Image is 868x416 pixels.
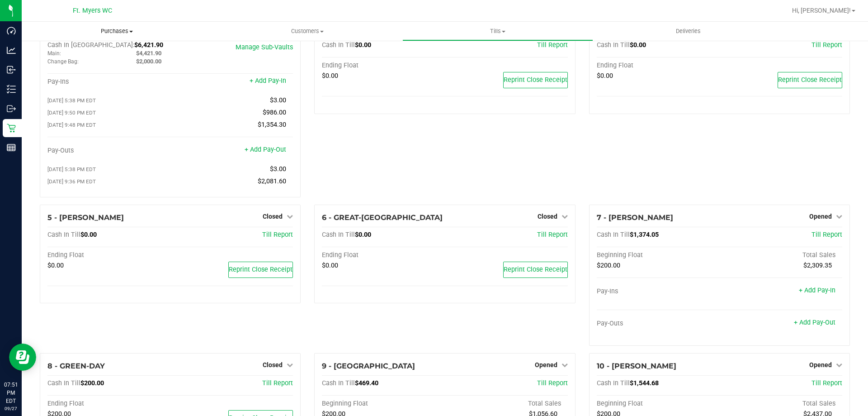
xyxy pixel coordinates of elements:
inline-svg: Inventory [7,85,16,94]
span: Opened [809,213,832,220]
div: Ending Float [322,62,445,70]
div: Pay-Outs [47,147,170,155]
span: Opened [535,361,557,368]
button: Reprint Close Receipt [778,72,842,88]
a: Till Report [262,231,293,239]
p: 09/27 [4,405,18,412]
a: Deliveries [593,22,783,41]
span: Opened [809,361,832,368]
div: Pay-Ins [47,78,170,86]
div: Pay-Outs [597,320,720,328]
a: + Add Pay-In [799,287,835,294]
span: 10 - [PERSON_NAME] [597,362,676,370]
span: [DATE] 9:48 PM EDT [47,122,96,128]
inline-svg: Reports [7,143,16,152]
a: Till Report [537,231,568,239]
span: Cash In Till [47,231,80,239]
span: Deliveries [664,27,713,35]
span: $6,421.90 [134,41,163,49]
span: Change Bag: [47,58,79,65]
inline-svg: Outbound [7,104,16,113]
inline-svg: Inbound [7,65,16,74]
div: Beginning Float [322,400,445,408]
span: $2,309.35 [803,262,832,269]
a: Till Report [262,379,293,387]
span: Reprint Close Receipt [504,266,567,273]
a: Tills [402,22,593,41]
iframe: Resource center [9,344,36,371]
span: Closed [263,213,283,220]
span: $200.00 [597,262,620,269]
span: $1,374.05 [630,231,659,239]
inline-svg: Retail [7,124,16,133]
span: [DATE] 5:38 PM EDT [47,166,96,172]
a: Purchases [22,22,212,41]
span: [DATE] 9:50 PM EDT [47,110,96,116]
span: $4,421.90 [136,50,161,57]
button: Reprint Close Receipt [228,262,293,278]
span: $1,354.30 [258,121,286,129]
div: Total Sales [719,400,842,408]
span: Till Report [811,231,842,239]
span: Reprint Close Receipt [504,76,567,84]
div: Total Sales [445,400,568,408]
a: Till Report [811,379,842,387]
span: Purchases [22,27,212,35]
div: Pay-Ins [597,287,720,296]
span: Cash In Till [597,231,630,239]
div: Ending Float [47,400,170,408]
span: $0.00 [80,231,97,239]
span: $469.40 [355,379,378,387]
a: + Add Pay-Out [794,319,835,326]
p: 07:51 PM EDT [4,381,18,405]
span: Cash In Till [322,231,355,239]
span: Ft. Myers WC [73,7,112,14]
span: $0.00 [322,72,338,80]
div: Beginning Float [597,251,720,259]
span: Reprint Close Receipt [229,266,292,273]
div: Ending Float [597,62,720,70]
span: Cash In [GEOGRAPHIC_DATA]: [47,41,134,49]
span: [DATE] 5:38 PM EDT [47,97,96,104]
a: Customers [212,22,402,41]
a: Till Report [537,379,568,387]
span: $200.00 [80,379,104,387]
span: Hi, [PERSON_NAME]! [792,7,851,14]
inline-svg: Dashboard [7,26,16,35]
span: Closed [538,213,557,220]
span: 7 - [PERSON_NAME] [597,213,673,222]
span: Cash In Till [322,41,355,49]
span: $0.00 [355,231,371,239]
div: Total Sales [719,251,842,259]
span: 5 - [PERSON_NAME] [47,213,124,222]
button: Reprint Close Receipt [503,72,568,88]
span: Main: [47,50,61,57]
span: 8 - GREEN-DAY [47,362,105,370]
span: $0.00 [47,262,64,269]
span: $3.00 [270,165,286,173]
button: Reprint Close Receipt [503,262,568,278]
span: $2,081.60 [258,177,286,185]
span: $0.00 [597,72,613,80]
a: + Add Pay-Out [245,146,286,153]
a: Till Report [537,41,568,49]
div: Beginning Float [597,400,720,408]
span: Closed [263,361,283,368]
div: Ending Float [322,251,445,259]
span: $986.00 [263,109,286,116]
a: Manage Sub-Vaults [236,43,293,51]
a: Till Report [811,41,842,49]
span: 6 - GREAT-[GEOGRAPHIC_DATA] [322,213,443,222]
span: Reprint Close Receipt [778,76,842,84]
span: Cash In Till [322,379,355,387]
span: Cash In Till [47,379,80,387]
inline-svg: Analytics [7,46,16,55]
span: Customers [212,27,402,35]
